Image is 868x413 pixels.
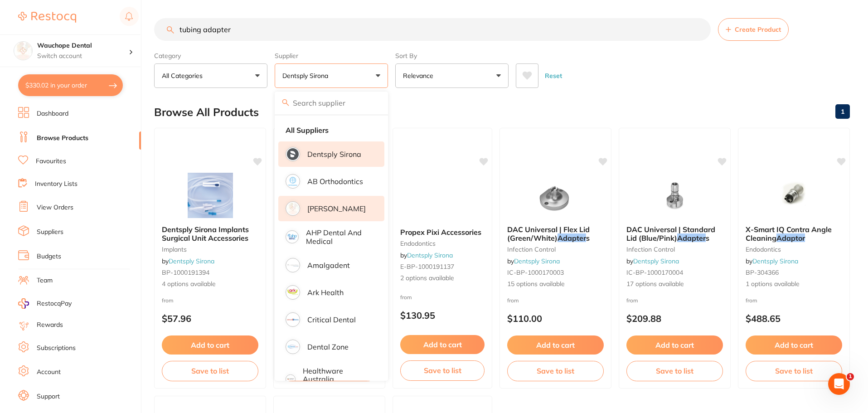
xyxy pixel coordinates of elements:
p: $488.65 [746,313,842,324]
span: 4 options available [162,280,258,289]
a: Subscriptions [37,344,76,353]
p: Critical Dental [307,316,356,324]
img: Wauchope Dental [14,42,32,60]
a: Budgets [37,252,61,261]
a: Account [37,368,61,377]
button: Save to list [507,361,604,381]
span: by [507,257,560,265]
label: Supplier [275,52,388,60]
span: 1 options available [746,280,842,289]
span: from [400,294,412,301]
em: Adapter [677,233,706,243]
p: All Categories [162,71,206,80]
b: Dentsply Sirona Implants Surgical Unit Accessories [162,225,258,242]
img: AB Orthodontics [287,175,299,187]
a: 1 [835,102,850,121]
small: implants [162,246,258,253]
a: Dentsply Sirona [169,257,214,265]
img: Adam Dental [287,203,299,214]
button: Dentsply Sirona [275,63,388,88]
span: Create Product [735,26,781,33]
a: Restocq Logo [18,7,76,28]
strong: All Suppliers [286,126,329,134]
img: Dental Zone [287,341,299,353]
span: from [162,297,174,304]
img: Healthware Australia Ridley [287,376,294,383]
span: DAC Universal | Flex Lid (Green/White) [507,225,590,242]
li: Clear selection [278,121,384,140]
em: Adaptor [776,233,805,243]
img: Amalgadent [287,259,299,271]
small: endodontics [400,240,485,247]
h4: Wauchope Dental [37,41,129,50]
span: RestocqPay [37,299,72,308]
p: [PERSON_NAME] [307,204,366,213]
a: View Orders [37,203,73,212]
label: Category [154,52,267,60]
img: Dentsply Sirona [287,148,299,160]
a: Dentsply Sirona [633,257,679,265]
span: by [626,257,679,265]
a: RestocqPay [18,298,72,309]
img: Restocq Logo [18,12,76,23]
span: from [746,297,757,304]
p: $209.88 [626,313,723,324]
small: infection control [507,246,604,253]
img: AHP Dental and Medical [287,232,297,242]
img: Propex Pixi Accessories [413,175,472,221]
a: Rewards [37,321,63,330]
button: Save to list [400,360,485,380]
p: AHP Dental and Medical [306,228,372,245]
button: Add to cart [626,335,723,355]
b: Propex Pixi Accessories [400,228,485,236]
img: DAC Universal | Standard Lid (Blue/Pink) Adapters [645,173,704,218]
img: X-Smart IQ Contra Angle Cleaning Adaptor [765,173,824,218]
button: Save to list [626,361,723,381]
em: Adapter [558,233,586,243]
span: from [626,297,638,304]
img: Ark Health [287,287,299,298]
b: DAC Universal | Flex Lid (Green/White) Adapters [507,225,604,242]
span: E-BP-1000191137 [400,262,454,271]
img: RestocqPay [18,298,29,309]
span: BP-304366 [746,268,779,277]
a: Suppliers [37,228,63,237]
button: Create Product [718,18,789,41]
a: Team [37,276,53,285]
span: 2 options available [400,274,485,283]
p: $130.95 [400,310,485,321]
img: Critical Dental [287,314,299,326]
p: Dental Zone [307,343,349,351]
img: DAC Universal | Flex Lid (Green/White) Adapters [526,173,585,218]
span: 17 options available [626,280,723,289]
h2: Browse All Products [154,106,259,119]
button: Add to cart [507,335,604,355]
button: Add to cart [162,335,258,355]
span: IC-BP-1000170004 [626,268,683,277]
button: Add to cart [400,335,485,354]
p: Amalgadent [307,261,350,269]
input: Search supplier [275,92,388,114]
a: Inventory Lists [35,180,78,189]
button: Add to cart [746,335,842,355]
span: by [400,251,453,259]
button: $330.02 in your order [18,74,123,96]
iframe: Intercom live chat [828,373,850,395]
a: Favourites [36,157,66,166]
span: Propex Pixi Accessories [400,228,481,237]
span: X-Smart IQ Contra Angle Cleaning [746,225,832,242]
b: DAC Universal | Standard Lid (Blue/Pink) Adapters [626,225,723,242]
img: Dentsply Sirona Implants Surgical Unit Accessories [181,173,240,218]
small: endodontics [746,246,842,253]
small: infection control [626,246,723,253]
span: DAC Universal | Standard Lid (Blue/Pink) [626,225,715,242]
button: Relevance [395,63,509,88]
label: Sort By [395,52,509,60]
button: Reset [542,63,565,88]
span: IC-BP-1000170003 [507,268,564,277]
a: Browse Products [37,134,88,143]
p: Dentsply Sirona [307,150,361,158]
p: Ark Health [307,288,344,296]
a: Dentsply Sirona [407,251,453,259]
span: 15 options available [507,280,604,289]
